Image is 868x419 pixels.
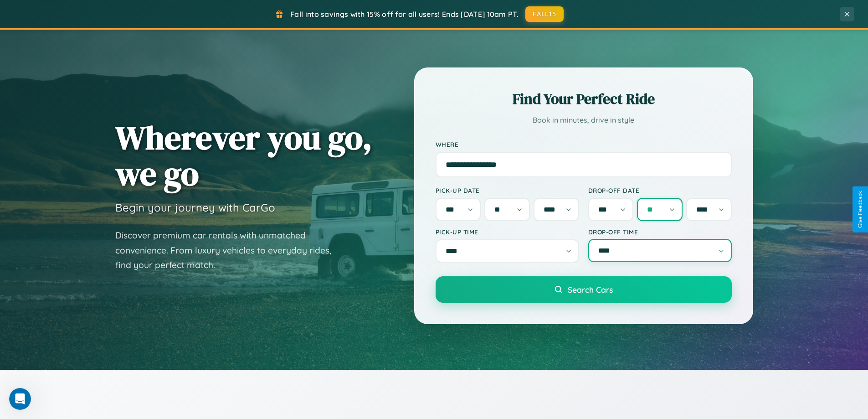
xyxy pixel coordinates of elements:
[588,186,732,194] label: Drop-off Date
[436,276,732,303] button: Search Cars
[436,186,579,194] label: Pick-up Date
[857,191,863,228] div: Give Feedback
[436,228,579,236] label: Pick-up Time
[436,140,732,148] label: Where
[436,114,732,127] p: Book in minutes, drive in style
[290,10,519,19] span: Fall into savings with 15% off for all users! Ends [DATE] 10am PT.
[115,201,275,214] h3: Begin your journey with CarGo
[9,388,31,410] iframe: Intercom live chat
[436,89,732,109] h2: Find Your Perfect Ride
[115,228,343,273] p: Discover premium car rentals with unmatched convenience. From luxury vehicles to everyday rides, ...
[568,285,613,295] span: Search Cars
[588,228,732,236] label: Drop-off Time
[525,6,564,22] button: FALL15
[115,119,372,191] h1: Wherever you go, we go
